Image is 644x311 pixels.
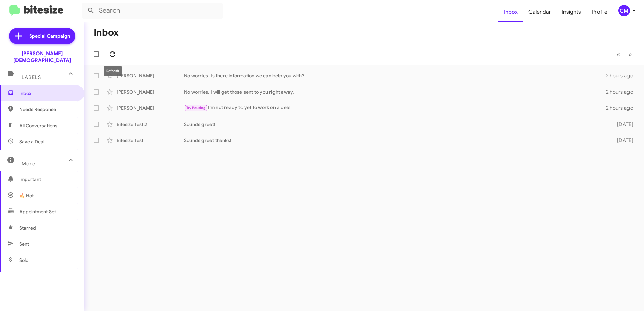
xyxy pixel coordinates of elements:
span: Sold [19,257,29,264]
span: All Conversations [19,122,57,129]
span: More [22,161,35,167]
span: Try Pausing [186,106,206,110]
nav: Page navigation example [613,47,636,61]
div: 2 hours ago [606,105,639,111]
div: Sounds great! [184,121,606,128]
div: Sounds great thanks! [184,137,606,144]
div: CM [618,5,630,16]
div: I'm not ready to yet to work on a deal [184,104,606,112]
div: [PERSON_NAME] [117,72,184,79]
span: 🔥 Hot [19,192,34,199]
span: Starred [19,224,36,231]
input: Search [82,3,223,19]
span: » [628,50,632,59]
button: Next [624,47,636,61]
a: Inbox [498,2,523,22]
div: Bitesize Test [117,137,184,144]
span: Labels [22,74,41,80]
a: Profile [586,2,613,22]
h1: Inbox [94,27,119,38]
a: Calendar [523,2,556,22]
div: 2 hours ago [606,89,639,95]
div: [DATE] [606,121,639,128]
div: 2 hours ago [606,72,639,79]
span: « [617,50,620,59]
div: [PERSON_NAME] [117,105,184,111]
a: Insights [556,2,586,22]
span: Inbox [19,90,76,97]
span: Special Campaign [29,33,70,39]
span: Save a Deal [19,138,44,145]
div: Bitesize Test 2 [117,121,184,128]
span: Needs Response [19,106,76,113]
span: Sent [19,241,29,247]
a: Special Campaign [9,28,75,44]
span: Important [19,176,76,183]
div: No worries. I will get those sent to you right away. [184,89,606,95]
button: CM [613,5,637,16]
div: [DATE] [606,137,639,144]
button: Previous [613,47,624,61]
div: Refresh [104,66,122,76]
div: [PERSON_NAME] [117,89,184,95]
span: Appointment Set [19,208,56,215]
div: No worries. Is there information we can help you with? [184,72,606,79]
